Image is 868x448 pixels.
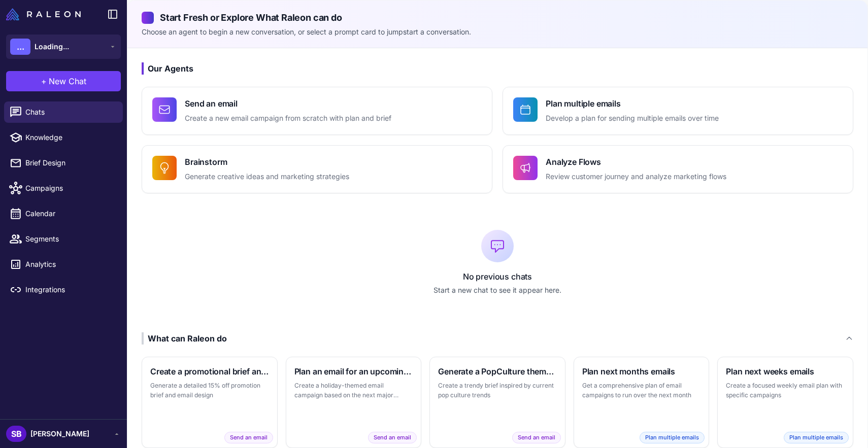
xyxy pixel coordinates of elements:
h3: Our Agents [142,62,853,75]
a: Chats [4,101,123,123]
div: ... [10,39,30,55]
span: Calendar [25,208,115,219]
span: Segments [25,233,115,245]
a: Brief Design [4,152,123,174]
button: BrainstormGenerate creative ideas and marketing strategies [142,145,492,193]
button: Plan an email for an upcoming holidayCreate a holiday-themed email campaign based on the next maj... [286,357,422,448]
button: Generate a PopCulture themed briefCreate a trendy brief inspired by current pop culture trendsSen... [429,357,565,448]
span: Brief Design [25,157,115,168]
h3: Plan an email for an upcoming holiday [294,365,413,377]
a: Knowledge [4,127,123,148]
h3: Plan next weeks emails [726,365,845,377]
span: Send an email [512,432,561,443]
span: New Chat [49,75,86,87]
span: Campaigns [25,183,115,194]
button: +New Chat [6,71,121,91]
p: Develop a plan for sending multiple emails over time [546,113,719,124]
a: Analytics [4,254,123,275]
h4: Plan multiple emails [546,97,719,110]
p: Create a new email campaign from scratch with plan and brief [185,113,391,124]
span: Integrations [25,284,115,295]
img: Raleon Logo [6,8,81,20]
button: Plan multiple emailsDevelop a plan for sending multiple emails over time [503,87,853,135]
a: Segments [4,228,123,250]
div: SB [6,426,26,442]
a: Campaigns [4,178,123,199]
button: ...Loading... [6,35,121,59]
span: + [41,75,47,87]
button: Plan next weeks emailsCreate a focused weekly email plan with specific campaignsPlan multiple emails [717,357,853,448]
h4: Send an email [185,97,391,110]
p: No previous chats [142,270,853,283]
p: Create a holiday-themed email campaign based on the next major holiday [294,381,413,400]
span: Analytics [25,259,115,270]
button: Create a promotional brief and emailGenerate a detailed 15% off promotion brief and email designS... [142,357,278,448]
p: Choose an agent to begin a new conversation, or select a prompt card to jumpstart a conversation. [142,26,853,38]
span: Chats [25,107,115,118]
span: [PERSON_NAME] [30,428,89,439]
span: Knowledge [25,132,115,143]
a: Integrations [4,279,123,300]
span: Loading... [35,41,69,52]
a: Calendar [4,203,123,224]
button: Send an emailCreate a new email campaign from scratch with plan and brief [142,87,492,135]
h4: Analyze Flows [546,156,726,168]
h2: Start Fresh or Explore What Raleon can do [142,11,853,24]
button: Plan next months emailsGet a comprehensive plan of email campaigns to run over the next monthPlan... [574,357,710,448]
p: Create a focused weekly email plan with specific campaigns [726,381,845,400]
p: Review customer journey and analyze marketing flows [546,171,726,183]
button: Analyze FlowsReview customer journey and analyze marketing flows [503,145,853,193]
p: Get a comprehensive plan of email campaigns to run over the next month [582,381,701,400]
span: Plan multiple emails [784,432,849,443]
a: Raleon Logo [6,8,85,20]
span: Plan multiple emails [640,432,705,443]
p: Create a trendy brief inspired by current pop culture trends [438,381,557,400]
h3: Plan next months emails [582,365,701,377]
div: What can Raleon do [142,332,227,344]
span: Send an email [368,432,417,443]
p: Generate creative ideas and marketing strategies [185,171,349,183]
h4: Brainstorm [185,156,349,168]
span: Send an email [224,432,273,443]
p: Start a new chat to see it appear here. [142,285,853,296]
h3: Generate a PopCulture themed brief [438,365,557,377]
h3: Create a promotional brief and email [150,365,269,377]
p: Generate a detailed 15% off promotion brief and email design [150,381,269,400]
